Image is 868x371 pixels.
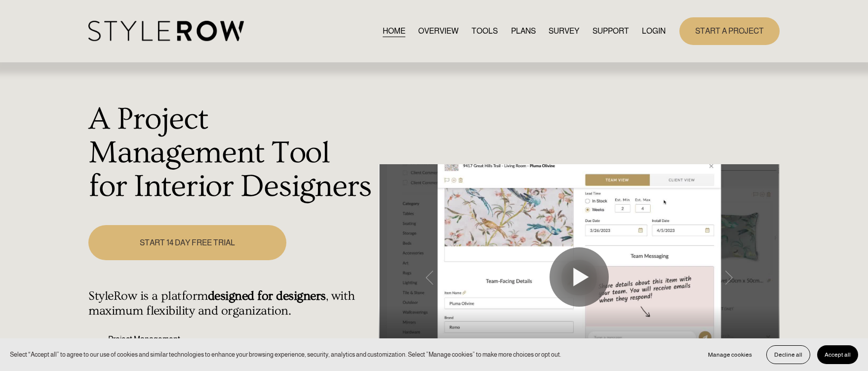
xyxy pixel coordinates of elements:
[208,289,326,303] strong: designed for designers
[472,24,498,38] a: TOOLS
[88,289,373,319] h4: StyleRow is a platform , with maximum flexibility and organization.
[550,247,609,307] button: Play
[592,25,629,37] span: SUPPORT
[642,24,666,38] a: LOGIN
[766,345,810,364] button: Decline all
[108,333,373,345] p: Project Management
[418,24,459,38] a: OVERVIEW
[383,24,405,38] a: HOME
[88,225,286,260] a: START 14 DAY FREE TRIAL
[701,345,759,364] button: Manage cookies
[549,24,579,38] a: SURVEY
[708,351,752,358] span: Manage cookies
[592,24,629,38] a: folder dropdown
[825,351,851,358] span: Accept all
[679,17,780,45] a: START A PROJECT
[88,103,373,203] h1: A Project Management Tool for Interior Designers
[511,24,536,38] a: PLANS
[774,351,802,358] span: Decline all
[10,350,561,359] p: Select “Accept all” to agree to our use of cookies and similar technologies to enhance your brows...
[817,345,858,364] button: Accept all
[88,21,244,41] img: StyleRow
